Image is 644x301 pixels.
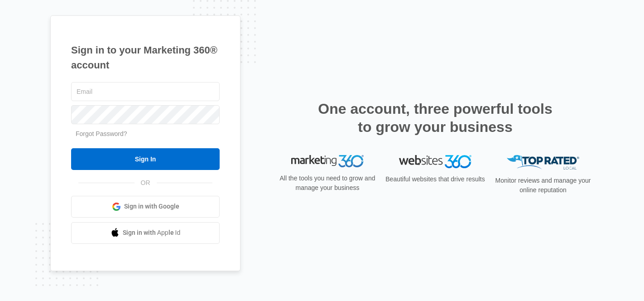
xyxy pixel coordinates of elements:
span: OR [135,178,157,188]
p: All the tools you need to grow and manage your business [277,174,378,193]
input: Sign In [71,148,220,170]
img: Top Rated Local [507,155,579,170]
img: Marketing 360 [291,155,364,168]
p: Beautiful websites that drive results [384,175,486,184]
input: Email [71,82,220,101]
h2: One account, three powerful tools to grow your business [315,100,555,136]
a: Sign in with Google [71,196,220,218]
img: Websites 360 [399,155,471,168]
h1: Sign in to your Marketing 360® account [71,43,220,73]
span: Sign in with Google [124,202,179,211]
a: Forgot Password? [76,130,127,137]
span: Sign in with Apple Id [123,228,181,238]
a: Sign in with Apple Id [71,222,220,244]
p: Monitor reviews and manage your online reputation [492,176,594,195]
